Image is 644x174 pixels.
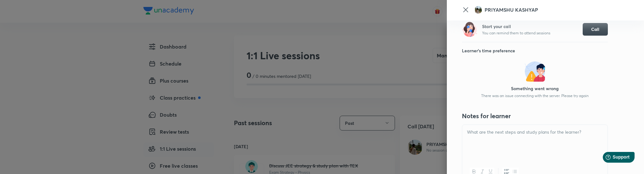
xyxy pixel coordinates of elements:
[462,47,515,54] h6: Learner’s time preference
[462,85,608,92] p: Something went wrong
[485,6,538,14] h5: PRIYAMSHU KASHYAP
[583,23,608,36] button: Call
[588,149,637,167] iframe: Help widget launcher
[525,61,545,82] img: -
[462,93,608,99] p: There was an issue connecting with the server. Please try again
[482,23,578,30] h6: Start your call
[462,111,511,121] h4: Notes for learner
[462,22,477,37] img: call
[475,6,481,14] img: 140eed1a1cbc44cabd631a0cc1699100.jpg
[482,30,578,36] h6: You can remind them to attend sessions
